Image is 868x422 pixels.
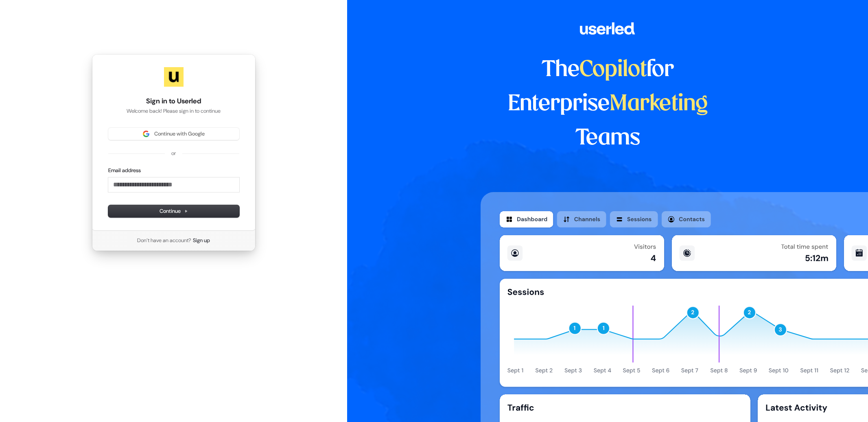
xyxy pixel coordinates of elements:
p: or [171,150,176,157]
span: Marketing [610,94,708,115]
h1: Sign in to Userled [108,96,239,106]
p: Welcome back! Please sign in to continue [108,107,239,115]
span: Don’t have an account? [137,237,191,244]
span: Copilot [579,59,647,81]
button: Sign in with GoogleContinue with Google [108,128,239,140]
span: Continue [160,208,188,215]
button: Continue [108,205,239,217]
a: Sign up [193,237,210,244]
span: Continue with Google [154,130,205,138]
h1: The for Enterprise Teams [481,53,735,155]
img: Sign in with Google [143,131,149,137]
label: Email address [108,167,141,174]
img: Userled [164,67,184,87]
